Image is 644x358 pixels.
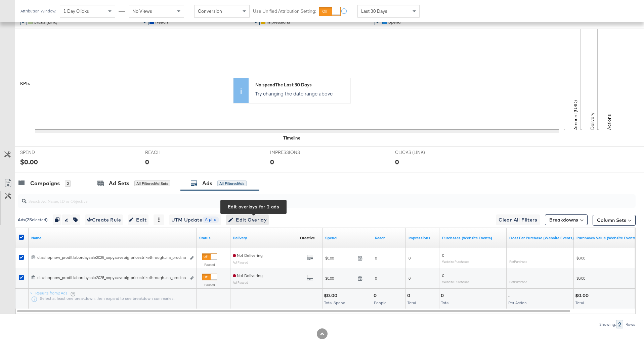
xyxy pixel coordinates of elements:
[130,216,146,224] span: Edit
[255,90,347,97] p: Try changing the date range above
[324,292,339,299] div: $0.00
[508,300,527,305] span: Per Action
[509,273,511,278] span: -
[128,214,148,225] button: Edit
[132,8,152,14] span: No Views
[202,283,217,287] label: Paused
[508,292,512,299] div: -
[30,180,60,187] div: Campaigns
[253,8,316,14] label: Use Unified Attribution Setting:
[20,9,56,13] div: Attribution Window:
[545,214,588,225] button: Breakdowns
[37,255,186,260] div: cta:shopnow_prodft:labordaysale2025_copy:savebig-pricestrikethrough...na_prod:na
[169,214,221,225] button: UTM UpdateAlpha
[576,255,585,261] span: $0.00
[233,235,295,241] a: Reflects the ability of your Ad to achieve delivery.
[31,235,194,241] a: Ad Name.
[134,181,170,187] div: All Filtered Ad Sets
[409,276,411,281] span: 0
[37,275,186,280] div: cta:shopnow_prodft:labordaysale2025_copy:savebig-pricestrikethrough...na_prod:na
[374,292,379,299] div: 0
[509,235,574,241] a: The average cost for each purchase tracked by your Custom Audience pixel on your website after pe...
[270,149,320,156] span: IMPRESSIONS
[18,217,48,223] div: Ads ( 2 Selected)
[255,82,347,88] div: No spend The Last 30 Days
[407,292,412,299] div: 0
[575,300,584,305] span: Total
[599,322,616,327] div: Showing:
[442,235,504,241] a: The number of times a purchase was made tracked by your Custom Audience pixel on your website aft...
[576,276,585,281] span: $0.00
[616,320,623,328] div: 2
[233,273,263,278] span: Not Delivering
[375,235,403,241] a: The number of people your ad was served to.
[202,263,217,267] label: Paused
[325,235,370,241] a: The total amount spent to date.
[395,149,445,156] span: CLICKS (LINK)
[442,280,469,284] sub: Website Purchases
[199,235,227,241] a: Shows the current state of your Ad.
[361,8,387,14] span: Last 30 Days
[20,149,71,156] span: SPEND
[575,292,591,299] div: $0.00
[409,235,437,241] a: The number of times your ad was served. On mobile apps an ad is counted as served the first time ...
[442,273,444,278] span: 0
[85,214,123,225] button: Create Rule
[145,149,196,156] span: REACH
[395,157,399,167] div: 0
[442,253,444,258] span: 0
[509,260,527,264] sub: Per Purchase
[233,253,263,258] span: Not Delivering
[20,157,38,167] div: $0.00
[625,322,636,327] div: Rows
[300,235,315,241] a: Shows the creative associated with your ad.
[442,260,469,264] sub: Website Purchases
[441,300,449,305] span: Total
[270,157,274,167] div: 0
[87,216,121,224] span: Create Rule
[374,300,387,305] span: People
[576,235,638,241] a: The total value of the purchase actions tracked by your Custom Audience pixel on your website aft...
[27,192,579,205] input: Search Ad Name, ID or Objective
[407,300,416,305] span: Total
[409,255,411,261] span: 0
[324,300,345,305] span: Total Spend
[375,276,377,281] span: 0
[202,180,212,187] div: Ads
[63,8,89,14] span: 1 Day Clicks
[593,215,636,226] button: Column Sets
[202,216,219,223] span: Alpha
[65,181,71,187] div: 2
[226,214,269,225] button: Edit OverlayEdit overlays for 2 ads
[145,157,149,167] div: 0
[217,181,247,187] div: All Filtered Ads
[300,235,315,241] div: Creative
[499,216,537,224] span: Clear All Filters
[441,292,446,299] div: 0
[325,255,355,261] span: $0.00
[233,280,248,284] sub: Ad Paused
[171,216,219,224] span: UTM Update
[325,276,355,281] span: $0.00
[496,214,540,225] button: Clear All Filters
[228,216,267,224] span: Edit Overlay
[198,8,222,14] span: Conversion
[509,280,527,284] sub: Per Purchase
[233,260,248,264] sub: Ad Paused
[375,255,377,261] span: 0
[509,253,511,258] span: -
[109,180,129,187] div: Ad Sets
